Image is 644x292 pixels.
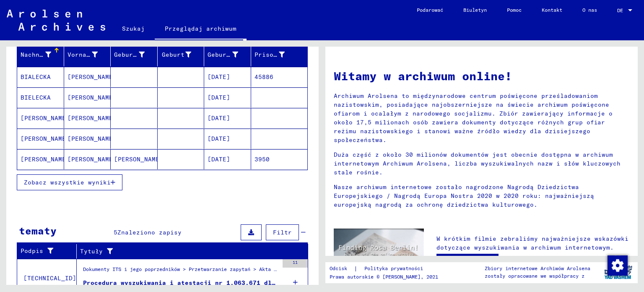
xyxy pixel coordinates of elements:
img: Arolsen_neg.svg [7,10,105,31]
font: Podarować [417,7,443,13]
font: [DATE] [208,94,230,101]
div: Geburtsname [114,50,145,59]
mat-header-cell: Nachname [17,43,64,66]
div: Nachname [21,48,64,61]
font: Filtr [273,229,292,236]
div: Podpis [21,245,76,258]
img: yv_logo.png [602,262,634,283]
div: Nachname [21,50,51,59]
font: Znaleziono zapisy [117,229,182,236]
font: 5 [114,229,117,236]
a: Polityka prywatności [358,264,433,273]
font: Zbiory internetowe Archiwów Arolsena [485,265,590,271]
div: Geburt‏ [161,48,204,61]
font: [PERSON_NAME] [68,155,117,163]
div: Geburt‏ [161,50,192,59]
font: [DATE] [208,135,230,142]
button: Filtr [266,224,299,240]
font: Podpis [21,247,43,255]
font: [DATE] [208,114,230,122]
div: Geburtsname [114,48,157,61]
font: 3950 [254,155,270,163]
mat-header-cell: Geburt‏ [158,43,205,66]
div: Geburtsdatum [208,50,238,59]
font: DE [617,7,623,13]
font: BIALECKA [21,73,51,81]
font: Nasze archiwum internetowe zostało nagrodzone Nagrodą Dziedzictwa Europejskiego / Nagrodą Europa ... [334,183,594,208]
mat-header-cell: Geburtsdatum [204,43,251,66]
font: Odcisk [330,265,347,271]
font: | [354,265,358,272]
font: tematy [19,224,57,237]
mat-header-cell: Vorname [64,43,111,66]
font: [DATE] [208,155,230,163]
font: Szukaj [122,25,145,32]
font: Biuletyn [463,7,487,13]
font: Archiwum Arolsena to międzynarodowe centrum poświęcone prześladowaniom nazistowskim, posiadające ... [334,92,613,144]
font: 11 [293,260,298,265]
div: Prisoner # [254,50,285,59]
font: Duża część z około 30 milionów dokumentów jest obecnie dostępna w archiwum internetowym Archiwum ... [334,151,621,176]
img: video.jpg [334,229,424,278]
button: Zobacz wszystkie wyniki [17,174,122,190]
mat-header-cell: Prisoner # [251,43,308,66]
font: O nas [582,7,597,13]
font: Prawa autorskie © [PERSON_NAME], 2021 [330,274,438,280]
div: Tytuły [80,245,298,258]
font: Przeglądaj archiwum [165,25,236,32]
font: [PERSON_NAME] [68,114,117,122]
font: [PERSON_NAME] [68,94,117,101]
font: W krótkim filmie zebraliśmy najważniejsze wskazówki dotyczące wyszukiwania w archiwum internetowym. [436,235,628,251]
font: Pomoc [507,7,522,13]
a: Przeglądaj archiwum [155,18,247,40]
font: BIELECKA [21,94,51,101]
a: Odcisk [330,264,354,273]
font: zostały opracowane we współpracy z [485,273,584,279]
font: [PERSON_NAME] [21,155,70,163]
font: Polityka prywatności [364,265,423,271]
div: Vorname [68,50,98,59]
font: [PERSON_NAME] [68,73,117,81]
div: Vorname [68,48,111,61]
font: [PERSON_NAME] [21,135,70,142]
font: [PERSON_NAME] [21,114,70,122]
font: [DATE] [208,73,230,81]
font: [PERSON_NAME] [114,155,163,163]
font: 45886 [254,73,273,81]
mat-header-cell: Geburtsname [111,43,158,66]
font: Kontakt [542,7,562,13]
font: Witamy w archiwum online! [334,68,512,83]
a: Szukaj [112,18,155,39]
font: Procedura wyszukiwania i atestacji nr 1.063.671 dla BIELECKA, [PERSON_NAME] urodzona [DATE] [83,279,426,287]
font: Tytuły [80,247,103,255]
div: Geburtsdatum [208,48,251,61]
img: Zmień zgodę [608,255,628,276]
div: Prisoner # [254,48,298,61]
font: [PERSON_NAME] [68,135,117,142]
font: Zobacz wszystkie wyniki [24,179,111,186]
font: [TECHNICAL_ID] [23,274,76,282]
a: Obejrzyj wideo [436,254,499,271]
